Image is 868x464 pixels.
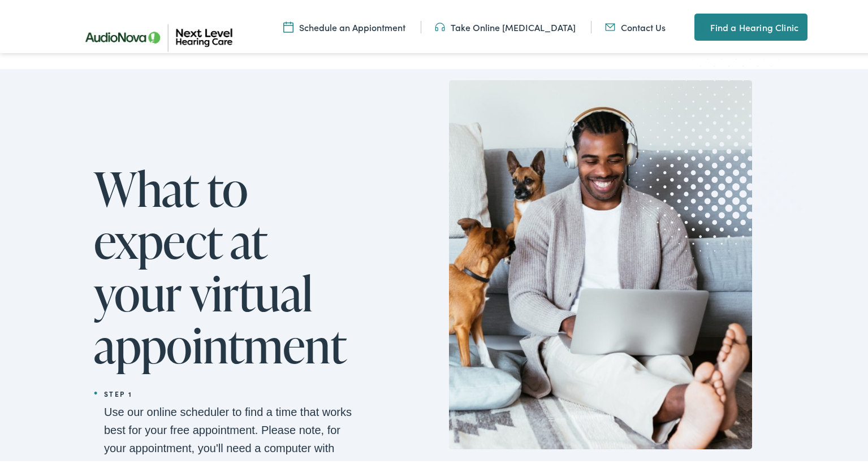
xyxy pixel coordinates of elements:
[435,19,576,31] a: Take Online [MEDICAL_DATA]
[605,19,615,31] img: An icon representing mail communication is presented in a unique teal color.
[601,21,843,270] img: Decorative halftone pattern in the form of a circular gradient, used typically for styling and vi...
[104,383,365,401] span: Step 1
[283,19,405,31] a: Schedule an Appiontment
[605,19,666,31] a: Contact Us
[94,160,343,369] h2: What to expect at your virtual appointment
[283,19,293,31] img: Calendar icon representing the ability to schedule a hearing test or hearing aid appointment at N...
[449,78,752,448] img: Man sitting on floor using laptop and headphones with two dogs in Virgina Home.
[694,18,705,32] img: A map pin icon in teal indicates location-related features or services.
[694,11,807,38] a: Find a Hearing Clinic
[435,19,445,31] img: An icon symbolizing headphones, colored in teal, suggests audio-related services or features.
